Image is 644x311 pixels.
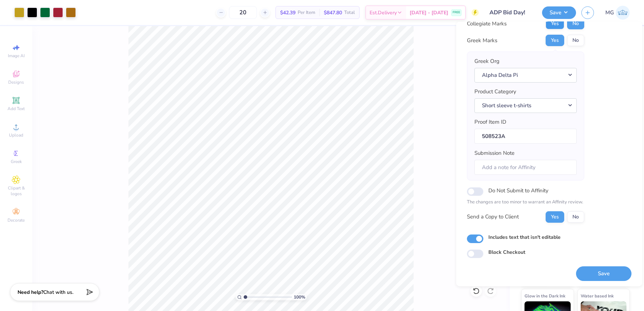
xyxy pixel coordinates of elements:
[605,9,614,17] span: MG
[474,88,516,96] label: Product Category
[9,132,23,138] span: Upload
[467,36,497,44] div: Greek Marks
[8,217,25,223] span: Decorate
[298,9,315,16] span: Per Item
[8,53,25,59] span: Image AI
[488,233,561,241] label: Includes text that isn't editable
[542,6,576,19] button: Save
[581,292,614,300] span: Water based Ink
[344,9,355,16] span: Total
[576,266,631,281] button: Save
[8,106,25,112] span: Add Text
[11,159,22,164] span: Greek
[474,98,577,113] button: Short sleeve t-shirts
[605,6,630,20] a: MG
[488,248,525,256] label: Block Checkout
[488,186,548,195] label: Do Not Submit to Affinity
[567,18,584,29] button: No
[18,289,43,296] strong: Need help?
[280,9,296,16] span: $42.39
[467,199,584,206] p: The changes are too minor to warrant an Affinity review.
[474,68,577,82] button: Alpha Delta Pi
[474,159,577,175] input: Add a note for Affinity
[8,79,24,85] span: Designs
[546,35,564,46] button: Yes
[525,292,565,300] span: Glow in the Dark Ink
[567,211,584,222] button: No
[546,18,564,29] button: Yes
[616,6,630,20] img: Mary Grace
[546,211,564,222] button: Yes
[410,9,448,16] span: [DATE] - [DATE]
[370,9,397,16] span: Est. Delivery
[474,149,514,157] label: Submission Note
[453,10,460,15] span: FREE
[324,9,342,16] span: $847.80
[467,213,519,221] div: Send a Copy to Client
[474,118,506,126] label: Proof Item ID
[474,57,499,65] label: Greek Org
[567,35,584,46] button: No
[43,289,73,296] span: Chat with us.
[229,6,257,19] input: – –
[4,185,29,197] span: Clipart & logos
[294,294,305,300] span: 100 %
[484,5,537,20] input: Untitled Design
[467,19,507,28] div: Collegiate Marks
